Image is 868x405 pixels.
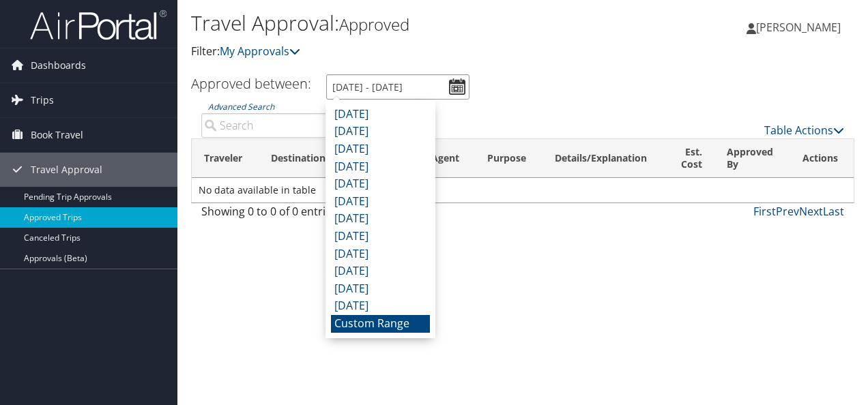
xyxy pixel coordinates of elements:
li: [DATE] [331,228,430,245]
li: [DATE] [331,175,430,193]
p: Filter: [191,43,633,61]
th: Details/Explanation [542,139,666,178]
a: Last [823,204,844,219]
li: [DATE] [331,158,430,176]
th: Actions [790,139,854,178]
a: [PERSON_NAME] [747,7,854,48]
th: Purpose [475,139,542,178]
span: Travel Approval [31,153,102,187]
th: Agent [419,139,475,178]
span: Dashboards [31,48,86,82]
th: Approved By: activate to sort column ascending [714,139,790,178]
li: [DATE] [331,106,430,123]
li: [DATE] [331,262,430,280]
a: Prev [776,204,799,219]
img: airportal-logo.png [30,9,167,41]
div: Showing 0 to 0 of 0 entries [201,203,347,226]
th: Est. Cost: activate to sort column ascending [666,139,714,178]
a: Next [799,204,823,219]
a: Advanced Search [208,101,274,112]
li: [DATE] [331,297,430,315]
small: Approved [339,13,409,35]
th: Traveler: activate to sort column ascending [192,139,259,178]
span: [PERSON_NAME] [756,20,841,35]
li: [DATE] [331,140,430,158]
li: Custom Range [331,315,430,333]
input: [DATE] - [DATE] [326,74,469,100]
th: Destination: activate to sort column ascending [259,139,343,178]
h3: Approved between: [191,74,311,93]
input: Advanced Search [201,113,347,138]
li: [DATE] [331,210,430,228]
li: [DATE] [331,193,430,211]
h1: Travel Approval: [191,9,633,37]
td: No data available in table [192,178,854,202]
a: My Approvals [220,44,300,59]
li: [DATE] [331,280,430,298]
span: Trips [31,83,54,117]
a: Table Actions [764,123,844,138]
a: First [753,204,776,219]
li: [DATE] [331,245,430,263]
li: [DATE] [331,123,430,140]
span: Book Travel [31,118,83,152]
